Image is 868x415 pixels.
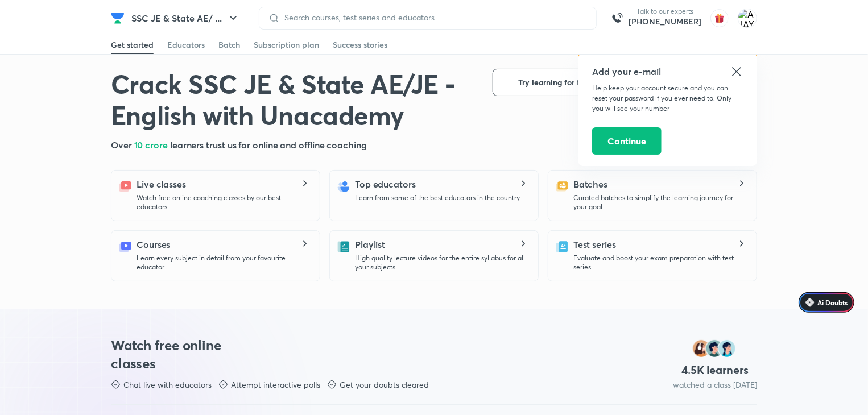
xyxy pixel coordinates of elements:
button: Try learning for free [493,69,618,96]
h5: Playlist [355,238,385,251]
img: call-us [606,7,629,30]
img: Icon [805,298,815,307]
h4: 4.5 K learners [681,363,749,377]
img: avatar [710,9,729,27]
a: [PHONE_NUMBER] [629,16,701,27]
div: Get started [111,39,154,51]
p: Help keep your account secure and you can reset your password if you ever need to. Only you will ... [592,83,743,114]
button: SSC JE & State AE/ ... [125,7,247,30]
span: learners trust us for online and offline coaching [170,139,367,151]
p: Talk to our experts [629,7,701,16]
p: watched a class [DATE] [673,379,757,391]
span: Over [111,139,134,151]
p: Learn from some of the best educators in the country. [355,193,522,202]
h5: Test series [573,238,616,251]
h5: Add your e-mail [592,65,743,78]
div: Batch [218,39,240,51]
img: Company Logo [111,11,125,25]
h3: Watch free online classes [111,336,243,372]
h5: Top educators [355,177,416,191]
a: Success stories [333,36,387,54]
div: Success stories [333,39,387,51]
p: Chat live with educators [123,379,212,391]
p: Curated batches to simplify the learning journey for your goal. [573,193,747,211]
h1: Crack SSC JE & State AE/JE - English with Unacademy [111,69,474,131]
div: Educators [167,39,205,51]
p: High quality lecture videos for the entire syllabus for all your subjects. [355,254,529,272]
span: Try learning for free [519,77,592,88]
span: Ai Doubts [817,298,848,307]
p: Attempt interactive polls [231,379,320,391]
a: Subscription plan [254,36,319,54]
span: 10 crore [134,139,170,151]
a: Batch [218,36,240,54]
h5: Courses [137,238,170,251]
h5: Live classes [137,177,186,191]
img: AJAY KUMAR [738,9,757,28]
a: Get started [111,36,154,54]
p: Get your doubts cleared [340,379,429,391]
a: Ai Doubts [799,292,854,313]
h5: Batches [573,177,607,191]
button: Continue [592,127,662,155]
input: Search courses, test series and educators [280,13,587,22]
div: Subscription plan [254,39,319,51]
p: Watch free online coaching classes by our best educators. [137,193,311,211]
a: Educators [167,36,205,54]
p: Learn every subject in detail from your favourite educator. [137,254,311,272]
p: Evaluate and boost your exam preparation with test series. [573,254,747,272]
